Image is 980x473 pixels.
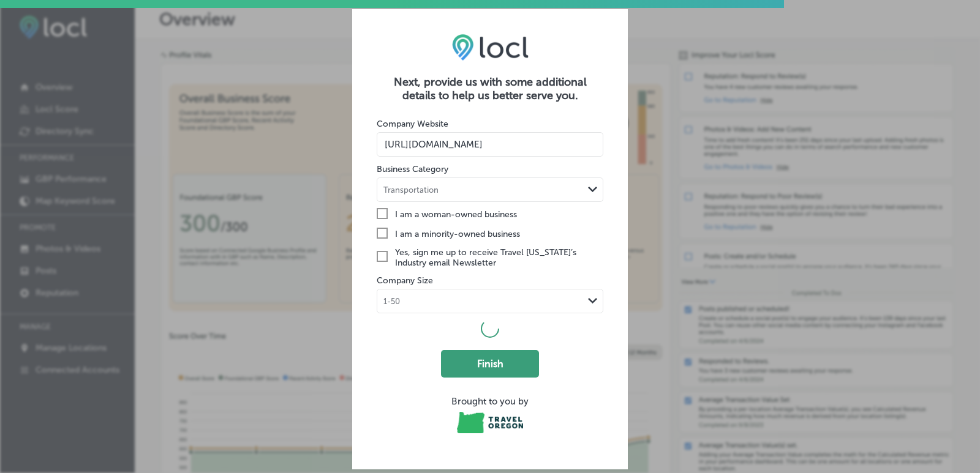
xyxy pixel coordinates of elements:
label: Company Website [377,119,448,129]
div: 1-50 [383,296,400,305]
button: Finish [441,350,539,378]
label: Company Size [377,275,433,286]
h2: Next, provide us with some additional details to help us better serve you. [377,75,603,102]
label: I am a woman-owned business [377,208,603,222]
label: Business Category [377,164,448,174]
div: Brought to you by [377,396,603,407]
img: LOCL logo [452,34,529,61]
label: I am a minority-owned business [377,228,603,241]
div: Transportation [383,185,439,194]
label: Yes, sign me up to receive Travel [US_STATE]’s Industry email Newsletter [377,247,603,268]
img: Travel Oregon [457,412,522,433]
